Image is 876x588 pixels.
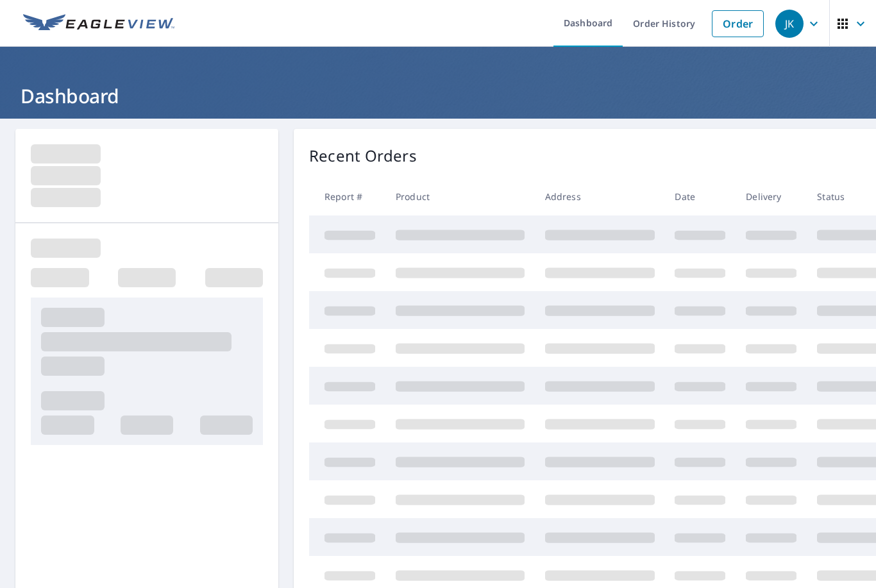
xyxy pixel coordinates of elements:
[15,83,861,109] h1: Dashboard
[775,10,804,38] div: JK
[309,144,417,167] p: Recent Orders
[736,178,807,215] th: Delivery
[385,178,535,215] th: Product
[535,178,665,215] th: Address
[23,14,174,33] img: EV Logo
[309,178,385,215] th: Report #
[712,10,764,37] a: Order
[664,178,736,215] th: Date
